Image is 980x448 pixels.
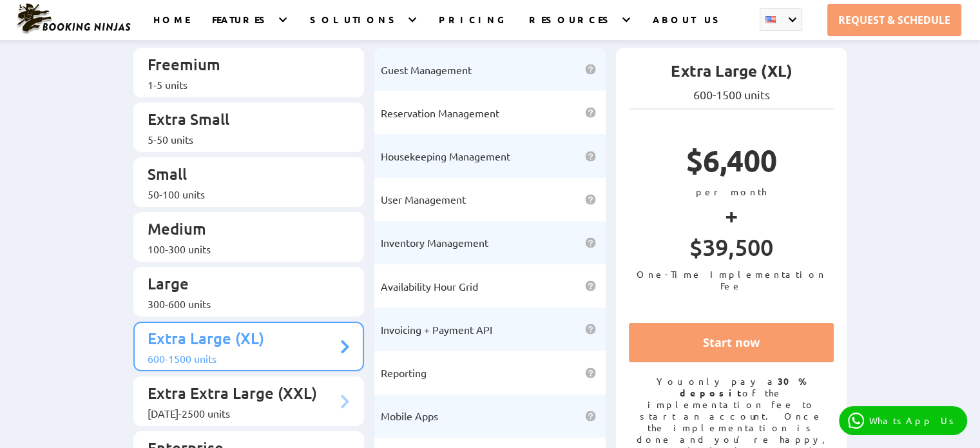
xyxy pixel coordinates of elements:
[529,14,613,40] a: RESOURCES
[585,411,596,422] img: help icon
[827,4,961,36] a: REQUEST & SCHEDULE
[629,233,834,268] p: $39,500
[381,236,488,249] span: Inventory Management
[585,194,596,205] img: help icon
[585,151,596,162] img: help icon
[629,141,834,186] p: $6,400
[585,107,596,118] img: help icon
[869,415,958,426] p: WhatsApp Us
[148,273,338,297] p: Large
[653,14,724,40] a: ABOUT US
[680,375,807,398] strong: 30% deposit
[381,323,492,336] span: Invoicing + Payment API
[148,188,338,200] div: 50-100 units
[381,280,478,293] span: Availability Hour Grid
[148,219,338,242] p: Medium
[629,61,834,88] p: Extra Large (XL)
[629,268,834,291] p: One-Time Implementation Fee
[439,14,506,40] a: PRICING
[148,164,338,188] p: Small
[212,14,271,40] a: FEATURES
[585,64,596,75] img: help icon
[585,324,596,335] img: help icon
[381,193,466,206] span: User Management
[381,150,510,162] span: Housekeeping Management
[310,14,400,40] a: SOLUTIONS
[153,14,189,40] a: HOME
[148,54,338,78] p: Freemium
[148,407,338,420] div: [DATE]-2500 units
[839,406,967,435] a: WhatsApp Us
[629,197,834,233] p: +
[381,366,427,379] span: Reporting
[148,109,338,133] p: Extra Small
[148,383,338,407] p: Extra Extra Large (XXL)
[585,367,596,378] img: help icon
[148,297,338,310] div: 300-600 units
[15,3,131,35] img: Booking Ninjas Logo
[629,186,834,197] p: per month
[148,352,338,365] div: 600-1500 units
[381,409,438,422] span: Mobile Apps
[585,237,596,248] img: help icon
[381,63,472,76] span: Guest Management
[148,328,338,352] p: Extra Large (XL)
[381,106,499,119] span: Reservation Management
[148,78,338,91] div: 1-5 units
[148,242,338,255] div: 100-300 units
[148,133,338,146] div: 5-50 units
[585,280,596,291] img: help icon
[629,88,834,102] p: 600-1500 units
[629,323,834,362] a: Start now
